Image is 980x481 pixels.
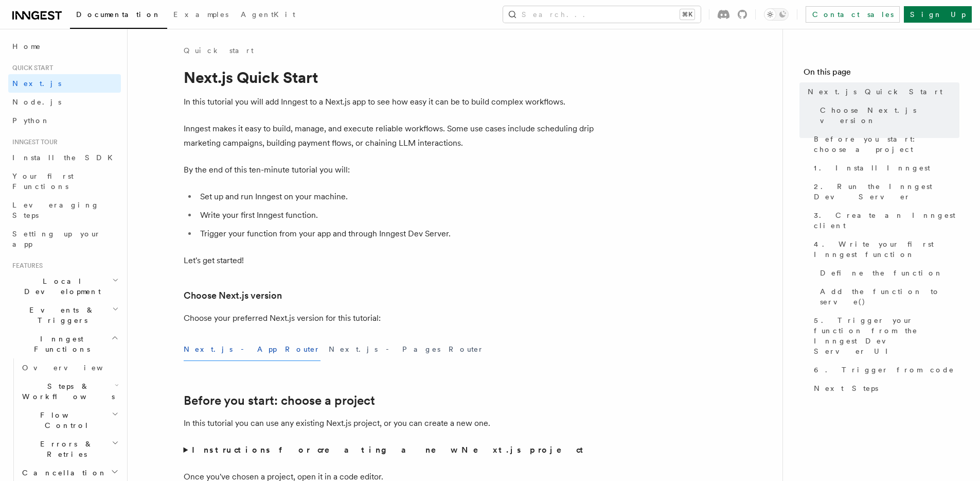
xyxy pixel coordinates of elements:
a: 4. Write your first Inngest function [810,235,959,264]
a: Leveraging Steps [8,196,121,225]
a: Node.js [8,93,121,111]
span: Documentation [76,10,161,19]
a: Next.js [8,74,121,93]
span: 3. Create an Inngest client [814,210,959,231]
p: In this tutorial you can use any existing Next.js project, or you can create a new one. [184,416,595,431]
span: Cancellation [18,468,107,478]
button: Steps & Workflows [18,377,121,406]
a: Home [8,37,121,56]
span: Overview [22,364,128,372]
li: Trigger your function from your app and through Inngest Dev Server. [197,227,595,241]
p: Inngest makes it easy to build, manage, and execute reliable workflows. Some use cases include sc... [184,122,595,150]
button: Search...⌘K [503,6,701,23]
span: Examples [173,10,228,19]
a: 5. Trigger your function from the Inngest Dev Server UI [810,311,959,360]
span: Home [12,41,41,51]
button: Next.js - App Router [184,338,320,361]
span: Install the SDK [12,153,119,162]
span: Setting up your app [12,230,101,248]
span: Errors & Retries [18,439,112,459]
span: Local Development [8,276,112,297]
a: AgentKit [235,3,301,28]
a: Add the function to serve() [816,282,959,311]
span: Inngest Functions [8,334,111,354]
h4: On this page [804,66,959,82]
p: Choose your preferred Next.js version for this tutorial: [184,311,595,325]
p: By the end of this ten-minute tutorial you will: [184,163,595,177]
a: Define the function [816,264,959,282]
a: Overview [18,358,121,377]
summary: Instructions for creating a new Next.js project [184,443,595,457]
span: AgentKit [241,10,295,19]
span: Choose Next.js version [820,105,959,126]
button: Flow Control [18,406,121,435]
button: Next.js - Pages Router [329,338,484,361]
span: Flow Control [18,410,112,431]
span: Steps & Workflows [18,381,115,402]
p: In this tutorial you will add Inngest to a Next.js app to see how easy it can be to build complex... [184,95,595,109]
span: 2. Run the Inngest Dev Server [814,181,959,202]
span: Inngest tour [8,138,58,146]
strong: Instructions for creating a new Next.js project [192,445,587,455]
a: Documentation [70,3,167,29]
button: Errors & Retries [18,435,121,463]
a: Before you start: choose a project [184,393,375,408]
a: Before you start: choose a project [810,130,959,159]
kbd: ⌘K [680,9,694,20]
a: Contact sales [806,6,900,23]
span: Events & Triggers [8,305,112,325]
span: Quick start [8,64,53,72]
span: Define the function [820,268,943,278]
a: Next.js Quick Start [804,82,959,101]
span: Your first Functions [12,172,74,191]
h1: Next.js Quick Start [184,68,595,87]
span: Next Steps [814,383,878,393]
a: Choose Next.js version [816,101,959,130]
span: Before you start: choose a project [814,134,959,154]
li: Set up and run Inngest on your machine. [197,190,595,204]
a: Examples [167,3,235,28]
span: 6. Trigger from code [814,365,954,375]
span: 1. Install Inngest [814,163,930,173]
span: Next.js [12,79,61,88]
a: Setting up your app [8,225,121,253]
span: Node.js [12,98,61,106]
button: Inngest Functions [8,330,121,358]
a: 6. Trigger from code [810,360,959,379]
a: Choose Next.js version [184,288,282,303]
button: Local Development [8,272,121,301]
span: Leveraging Steps [12,201,99,219]
button: Events & Triggers [8,301,121,330]
span: Features [8,262,43,270]
span: 4. Write your first Inngest function [814,239,959,260]
li: Write your first Inngest function. [197,208,595,222]
a: Next Steps [810,379,959,398]
span: Add the function to serve() [820,286,959,307]
span: 5. Trigger your function from the Inngest Dev Server UI [814,315,959,356]
span: Next.js Quick Start [808,87,942,97]
a: 2. Run the Inngest Dev Server [810,177,959,206]
a: Your first Functions [8,167,121,196]
a: Sign Up [904,6,972,23]
p: Let's get started! [184,253,595,268]
a: Python [8,111,121,130]
a: Quick start [184,45,254,56]
a: 3. Create an Inngest client [810,206,959,235]
span: Python [12,116,50,125]
a: Install the SDK [8,148,121,167]
button: Toggle dark mode [764,8,789,21]
a: 1. Install Inngest [810,159,959,177]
